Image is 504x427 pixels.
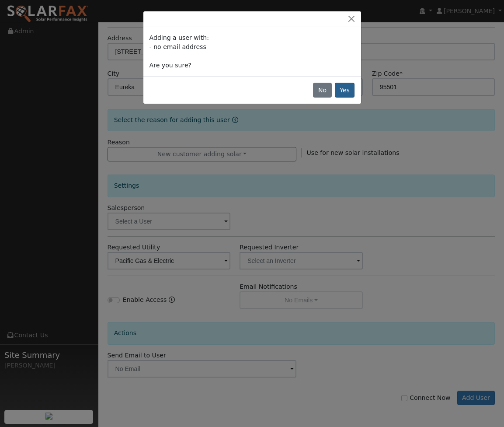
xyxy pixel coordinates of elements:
span: Are you sure? [149,62,191,69]
span: - no email address [149,43,206,50]
button: No [313,83,331,98]
span: Adding a user with: [149,34,209,41]
button: Yes [335,83,355,98]
button: Close [345,14,358,24]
